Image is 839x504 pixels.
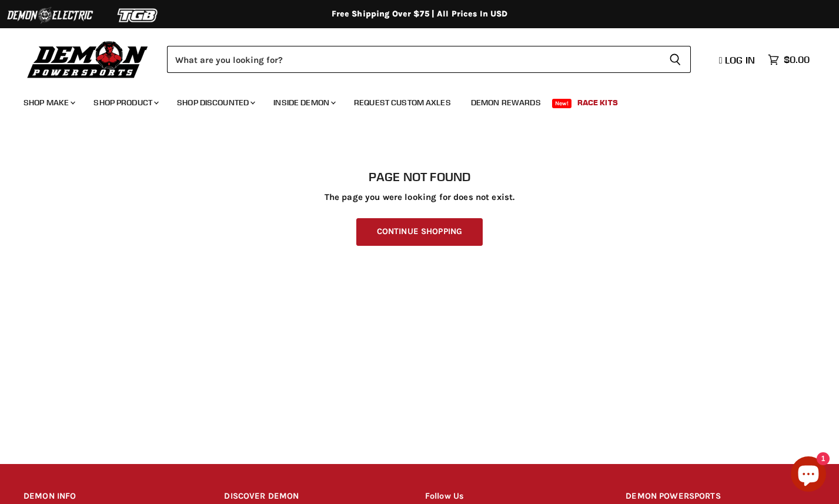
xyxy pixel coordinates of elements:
[167,46,660,73] input: Search
[94,4,182,26] img: TGB Logo 2
[167,46,691,73] form: Product
[15,91,82,115] a: Shop Make
[168,91,262,115] a: Shop Discounted
[784,54,810,65] span: $0.00
[265,91,343,115] a: Inside Demon
[787,456,830,495] inbox-online-store-chat: Shopify online store chat
[552,99,572,108] span: New!
[725,54,755,66] span: Log in
[24,192,815,202] p: The page you were looking for does not exist.
[462,91,550,115] a: Demon Rewards
[569,91,627,115] a: Race Kits
[85,91,166,115] a: Shop Product
[6,4,94,26] img: Demon Electric Logo 2
[356,218,483,246] a: Continue Shopping
[15,86,807,115] ul: Main menu
[24,38,152,80] img: Demon Powersports
[24,170,815,184] h1: Page not found
[714,55,762,65] a: Log in
[345,91,460,115] a: Request Custom Axles
[660,46,691,73] button: Search
[762,51,815,68] a: $0.00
